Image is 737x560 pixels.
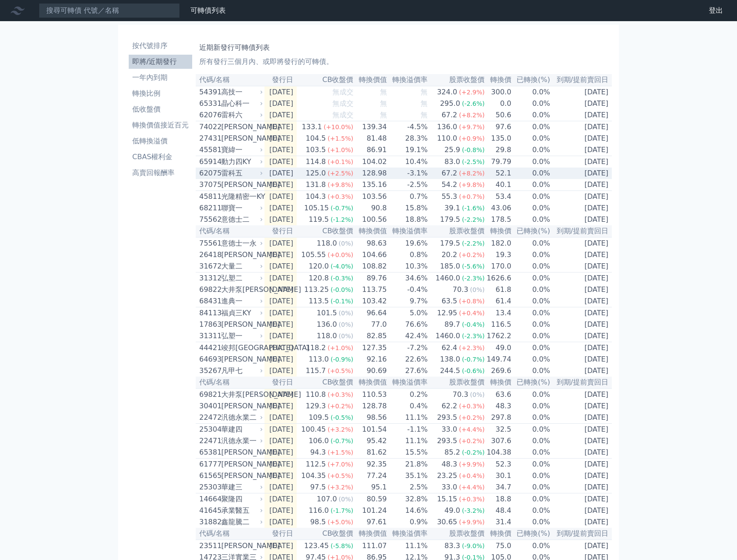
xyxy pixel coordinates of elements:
[264,156,297,168] td: [DATE]
[387,273,428,284] td: 34.6%
[264,214,297,225] td: [DATE]
[551,261,612,273] td: [DATE]
[354,342,387,354] td: 127.35
[387,342,428,354] td: -7.2%
[438,214,462,225] div: 179.5
[470,286,484,293] span: (0%)
[485,307,511,319] td: 13.4
[199,284,219,295] div: 69822
[264,74,297,86] th: 發行日
[512,191,551,203] td: 0.0%
[221,157,261,167] div: 動力四KY
[512,237,551,249] td: 0.0%
[485,330,511,342] td: 1762.2
[459,298,484,305] span: (+0.8%)
[196,74,264,86] th: 代碼/名稱
[199,168,219,179] div: 62075
[264,168,297,179] td: [DATE]
[512,319,551,330] td: 0.0%
[264,237,297,249] td: [DATE]
[354,144,387,156] td: 86.91
[328,251,353,258] span: (+0.0%)
[199,261,219,272] div: 31672
[485,86,511,98] td: 300.0
[299,250,328,260] div: 105.55
[435,122,459,132] div: 136.0
[443,203,462,213] div: 39.1
[512,74,551,86] th: 已轉換(%)
[440,343,459,353] div: 62.4
[702,4,730,18] a: 登出
[485,295,511,307] td: 61.4
[354,121,387,133] td: 139.34
[387,121,428,133] td: -4.5%
[199,87,219,97] div: 54391
[512,168,551,179] td: 0.0%
[199,157,219,167] div: 65914
[438,261,462,272] div: 185.0
[512,156,551,168] td: 0.0%
[315,308,339,318] div: 101.5
[302,203,331,213] div: 105.15
[129,120,192,131] li: 轉換價值接近百元
[328,181,353,188] span: (+9.8%)
[221,261,261,272] div: 大量二
[315,238,339,249] div: 118.0
[300,122,324,132] div: 133.1
[302,284,331,295] div: 113.25
[485,273,511,284] td: 1626.6
[551,74,612,86] th: 到期/提前賣回日
[199,214,219,225] div: 75562
[332,88,354,96] span: 無成交
[459,193,484,200] span: (+0.7%)
[512,249,551,261] td: 0.0%
[297,74,354,86] th: CB收盤價
[512,121,551,133] td: 0.0%
[129,134,192,148] a: 低轉換溢價
[462,158,485,165] span: (-2.5%)
[328,193,353,200] span: (+0.3%)
[199,133,219,144] div: 27431
[129,152,192,162] li: CBAS權利金
[459,310,484,317] span: (+0.4%)
[354,261,387,273] td: 108.82
[196,225,264,237] th: 代碼/名稱
[380,88,387,96] span: 無
[221,122,261,132] div: [PERSON_NAME]
[440,179,459,190] div: 54.2
[264,144,297,156] td: [DATE]
[485,214,511,225] td: 178.5
[354,179,387,191] td: 135.16
[435,87,459,97] div: 324.0
[451,284,470,295] div: 70.3
[387,156,428,168] td: 10.4%
[264,191,297,203] td: [DATE]
[264,330,297,342] td: [DATE]
[387,284,428,295] td: -0.4%
[459,181,484,188] span: (+9.8%)
[221,191,261,202] div: 光隆精密一KY
[221,238,261,249] div: 意德士一永
[380,111,387,119] span: 無
[551,86,612,98] td: [DATE]
[443,319,462,330] div: 89.7
[221,250,261,260] div: [PERSON_NAME]
[354,214,387,225] td: 100.56
[443,157,462,167] div: 83.0
[512,144,551,156] td: 0.0%
[264,179,297,191] td: [DATE]
[354,319,387,330] td: 77.0
[387,225,428,237] th: 轉換溢價率
[421,88,428,96] span: 無
[199,122,219,132] div: 74022
[129,71,192,85] a: 一年內到期
[221,179,261,190] div: [PERSON_NAME]
[459,89,484,96] span: (+2.9%)
[551,214,612,225] td: [DATE]
[307,296,331,306] div: 113.5
[129,104,192,115] li: 低收盤價
[551,202,612,214] td: [DATE]
[485,225,511,237] th: 轉換價
[339,321,353,328] span: (0%)
[551,133,612,144] td: [DATE]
